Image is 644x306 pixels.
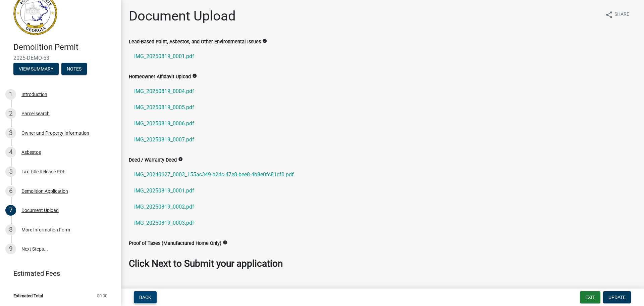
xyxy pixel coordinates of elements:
[5,224,16,235] div: 8
[129,158,177,163] label: Deed / Warranty Deed
[129,75,191,79] label: Homeowner Affidavit Upload
[13,67,59,72] wm-modal-confirm: Summary
[13,63,59,75] button: View Summary
[614,11,629,19] span: Share
[608,295,626,300] span: Update
[600,8,635,21] button: shareShare
[139,295,151,300] span: Back
[5,147,16,158] div: 4
[21,227,70,232] div: More Information Form
[129,48,636,64] a: IMG_20250819_0001.pdf
[61,63,87,75] button: Notes
[129,132,636,148] a: IMG_20250819_0007.pdf
[5,108,16,119] div: 2
[129,83,636,99] a: IMG_20250819_0004.pdf
[129,99,636,116] a: IMG_20250819_0005.pdf
[5,186,16,196] div: 6
[129,183,636,199] a: IMG_20250819_0001.pdf
[5,166,16,177] div: 5
[129,199,636,215] a: IMG_20250819_0002.pdf
[13,294,43,298] span: Estimated Total
[21,92,47,97] div: Introduction
[21,189,68,193] div: Demolition Application
[603,291,631,303] button: Update
[129,258,283,269] strong: Click Next to Submit your application
[129,8,236,24] h1: Document Upload
[223,240,227,245] i: info
[129,40,261,44] label: Lead-Based Paint, Asbestos, and Other Environmental Issues
[178,157,183,162] i: info
[61,67,87,72] wm-modal-confirm: Notes
[605,11,613,19] i: share
[5,205,16,216] div: 7
[97,294,107,298] span: $0.00
[134,291,157,303] button: Back
[580,291,600,303] button: Exit
[5,89,16,100] div: 1
[5,267,110,280] a: Estimated Fees
[129,167,636,183] a: IMG_20240627_0003_155ac349-b2dc-47e8-bee8-4b8e0fc81cf0.pdf
[13,55,107,61] span: 2025-DEMO-53
[262,39,267,43] i: info
[21,208,59,213] div: Document Upload
[21,131,89,135] div: Owner and Property Information
[21,150,41,155] div: Asbestos
[21,169,65,174] div: Tax Title Release PDF
[5,128,16,138] div: 3
[129,116,636,132] a: IMG_20250819_0006.pdf
[5,244,16,254] div: 9
[129,241,221,246] label: Proof of Taxes (Manufactured Home Only)
[13,42,115,52] h4: Demolition Permit
[21,111,50,116] div: Parcel search
[192,74,197,78] i: info
[129,215,636,231] a: IMG_20250819_0003.pdf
